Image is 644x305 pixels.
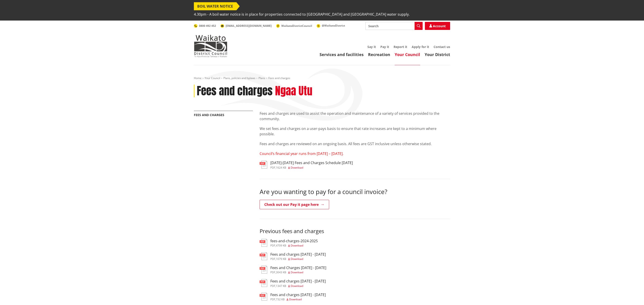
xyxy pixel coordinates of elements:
[276,257,286,261] span: 1079 KB
[395,52,420,57] a: Your Council
[260,293,267,301] img: document-pdf.svg
[199,24,216,28] span: 0800 492 452
[260,266,267,274] img: document-pdf.svg
[281,24,312,28] span: WaikatoDistrictCouncil
[260,111,450,121] p: Fees and charges are used to assist the operation and maintenance of a variety of services provid...
[260,239,267,247] img: document-pdf.svg
[270,293,326,297] h3: Fees and charges [DATE] - [DATE]
[291,284,303,288] span: Download
[270,244,318,247] div: ,
[275,85,312,98] h2: Ngaa Utu
[260,239,318,247] a: fees-and-charges-2024-2025 pdf,4709 KB Download
[226,24,272,28] span: [EMAIL_ADDRESS][DOMAIN_NAME]
[270,271,326,274] div: ,
[194,76,450,80] nav: breadcrumb
[223,76,255,80] a: Plans, policies and bylaws
[260,252,326,260] a: Fees and charges [DATE] - [DATE] pdf,1079 KB Download
[291,257,303,261] span: Download
[194,76,201,80] a: Home
[194,2,236,10] span: BOIL WATER NOTICE
[270,285,326,287] div: ,
[291,244,303,247] span: Download
[270,166,275,169] span: pdf
[197,85,273,98] h1: Fees and charges
[260,279,267,287] img: document-pdf.svg
[270,244,275,247] span: pdf
[270,252,326,257] h3: Fees and charges [DATE] - [DATE]
[270,161,353,165] h3: [DATE]-[DATE] Fees and Charges Schedule [DATE]
[260,151,343,156] span: Council’s financial year runs from [DATE] – [DATE].
[289,297,302,301] span: Download
[260,200,329,209] a: Check out our Pay it page here
[194,35,227,57] img: Waikato District Council - Te Kaunihera aa Takiwaa o Waikato
[194,10,410,18] span: 4.30pm - A boil water notice is in place for properties connected to [GEOGRAPHIC_DATA] and [GEOGR...
[194,24,216,28] a: 0800 492 452
[412,45,429,49] a: Apply for it
[270,266,326,270] h3: Fees and Charges [DATE] - [DATE]
[270,298,326,301] div: ,
[368,52,390,57] a: Recreation
[367,45,376,49] a: Say it
[394,45,407,49] a: Report it
[276,270,286,274] span: 3043 KB
[322,24,345,27] span: @WaikatoDistrict
[434,45,450,49] a: Contact us
[260,279,326,287] a: Fees and charges [DATE] - [DATE] pdf,1347 KB Download
[260,293,326,301] a: Fees and charges [DATE] - [DATE] pdf,732 KB Download
[276,244,286,247] span: 4709 KB
[258,76,265,80] a: Plans
[260,161,353,169] a: [DATE]-[DATE] Fees and Charges Schedule [DATE] pdf,1624 KB Download
[270,239,318,243] h3: fees-and-charges-2024-2025
[194,113,224,117] a: Fees and charges
[270,258,326,260] div: ,
[205,76,220,80] a: Your Council
[365,22,423,30] input: Search input
[276,166,286,169] span: 1624 KB
[260,161,267,169] img: document-pdf.svg
[291,166,303,169] span: Download
[320,52,364,57] a: Services and facilities
[260,141,450,146] p: Fees and charges are reviewed on an ongoing basis. All fees are GST inclusive unless otherwise st...
[276,284,286,288] span: 1347 KB
[270,297,275,301] span: pdf
[270,284,275,288] span: pdf
[260,228,450,234] h3: Previous fees and charges
[317,24,345,27] a: @WaikatoDistrict
[425,52,450,57] a: Your District
[270,166,353,169] div: ,
[270,279,326,283] h3: Fees and charges [DATE] - [DATE]
[276,297,285,301] span: 732 KB
[260,252,267,260] img: document-pdf.svg
[270,257,275,261] span: pdf
[220,24,272,28] a: [EMAIL_ADDRESS][DOMAIN_NAME]
[268,76,290,80] span: Fees and charges
[260,266,326,274] a: Fees and Charges [DATE] - [DATE] pdf,3043 KB Download
[260,126,450,137] p: We set fees and charges on a user-pays basis to ensure that rate increases are kept to a minimum ...
[380,45,389,49] a: Pay it
[291,270,303,274] span: Download
[260,187,387,196] span: Are you wanting to pay for a council invoice?
[276,24,312,28] a: WaikatoDistrictCouncil
[425,22,450,30] a: Account
[270,270,275,274] span: pdf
